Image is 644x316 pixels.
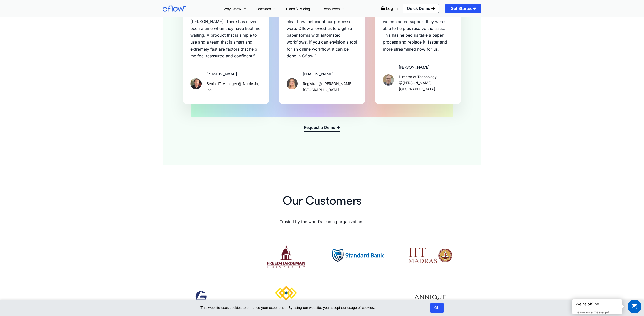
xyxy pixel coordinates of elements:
[332,248,384,263] img: standard bank
[445,4,481,13] a: Get Started
[173,218,471,225] p: Trusted by the world’s leading organizations
[304,125,340,129] span: Request a Demo ->
[207,81,261,93] p: Senior IT Manager @ NutriAsia, Inc
[304,123,340,132] a: Request a Demo ->
[224,6,241,11] span: Why Cflow
[430,303,444,313] a: OK
[173,193,471,209] h2: Our Customers
[190,78,202,89] img: Ronald Tibay
[267,242,305,268] img: Freed-hardeman_university_logo.png
[576,302,619,307] div: We're offline
[303,72,333,76] span: [PERSON_NAME]
[200,305,427,311] span: This website uses cookies to enhance your experience. By using our website, you accept our usage ...
[403,4,439,13] a: Quick Demo
[260,285,312,314] img: gus education
[576,310,619,314] p: Leave us a message!
[287,78,298,89] img: Stephanie Duncan
[406,242,455,269] img: iit madras
[399,74,454,92] p: Director of Technology @[PERSON_NAME][GEOGRAPHIC_DATA]
[415,295,446,305] img: annique rooibos
[286,6,310,11] span: Plans & Pricing
[386,6,398,11] a: Log in
[303,81,357,93] p: Registrar @ [PERSON_NAME][GEOGRAPHIC_DATA]
[207,72,237,76] span: [PERSON_NAME]
[190,4,261,59] p: “I’m really impressed with the support provided by [PERSON_NAME]. There has never been a time whe...
[195,291,233,309] img: AGI Industries
[399,65,429,69] span: [PERSON_NAME]
[383,74,394,86] img: Bradley Wilkins
[451,6,476,10] span: Get Started
[323,6,340,11] span: Resources
[201,244,226,267] img: nutriasia-logo
[628,300,641,313] span: Chat Widget
[383,4,454,52] p: “We are extremely liking CFlow. So far any issues that we’ve had once we contacted support they w...
[256,6,271,11] span: Features
[339,284,377,315] img: windsor clinical logo
[163,5,186,12] img: Cflow
[287,4,357,59] p: “The WFH environment during the [MEDICAL_DATA] pandemic made it clear how inefficient our process...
